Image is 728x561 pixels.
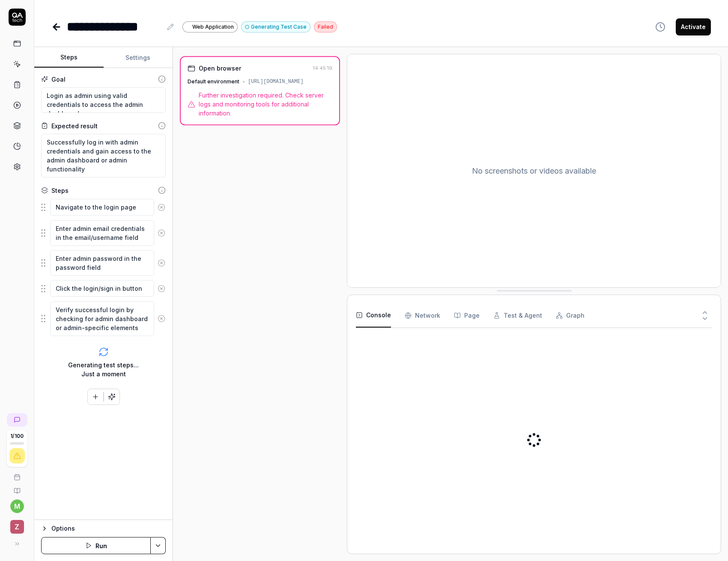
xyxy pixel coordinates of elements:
span: Web Application [192,23,234,31]
div: Open browser [199,64,241,73]
div: Generating test steps... Just a moment [68,360,139,378]
div: Steps [51,186,69,195]
a: Web Application [182,21,238,32]
span: Z [10,520,24,534]
button: Test & Agent [493,304,542,328]
button: Remove step [154,310,169,327]
button: Run [41,537,151,554]
button: Network [405,304,440,328]
button: Remove step [154,280,169,297]
div: Goal [51,75,66,84]
button: Settings [104,47,173,68]
div: Suggestions [41,220,166,246]
div: Suggestions [41,280,166,298]
a: Documentation [3,481,30,494]
div: Options [51,523,166,534]
button: Remove step [154,254,169,272]
button: Page [454,304,480,328]
div: Default environment [188,78,239,86]
button: Remove step [154,199,169,216]
button: Z [3,513,30,535]
button: Steps [34,47,104,68]
div: Expected result [51,121,98,130]
div: Suggestions [41,301,166,337]
div: [URL][DOMAIN_NAME] [248,78,304,86]
time: 14:45:19 [313,65,332,71]
span: 1 / 100 [10,434,24,439]
button: Options [41,523,166,534]
button: Generating Test Case [241,21,310,32]
div: Failed [314,21,337,32]
button: View version history [650,18,671,35]
a: Book a call with us [3,467,30,481]
span: Further investigation required. Check server logs and monitoring tools for additional information. [199,91,332,118]
div: No screenshots or videos available [347,54,721,287]
button: m [10,499,24,513]
div: Suggestions [41,198,166,216]
button: Console [356,304,391,328]
button: Graph [556,304,585,328]
button: Activate [676,18,711,35]
a: New conversation [7,413,27,427]
button: Remove step [154,224,169,242]
div: Suggestions [41,250,166,276]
